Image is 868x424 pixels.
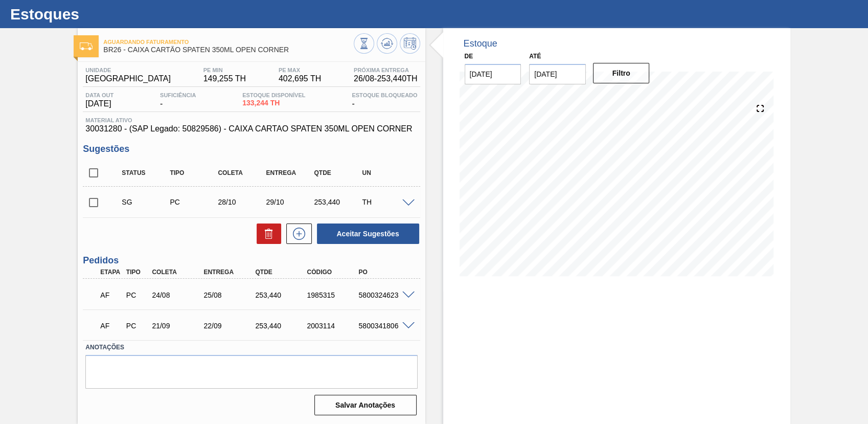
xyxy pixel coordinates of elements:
[203,74,246,83] span: 149,255 TH
[149,322,207,330] div: 21/09/2025
[80,42,93,50] img: Ícone
[85,92,113,98] span: Data out
[304,291,361,299] div: 1985315
[85,340,417,355] label: Anotações
[304,322,361,330] div: 2003114
[149,291,207,299] div: 24/08/2025
[317,224,419,244] button: Aceitar Sugestões
[352,92,417,98] span: Estoque Bloqueado
[83,144,420,154] h3: Sugestões
[100,322,121,330] p: AF
[98,284,124,306] div: Aguardando Faturamento
[304,269,361,276] div: Código
[119,198,172,206] div: Sugestão Criada
[167,198,220,206] div: Pedido de Compra
[464,38,497,49] div: Estoque
[354,67,418,73] span: Próxima Entrega
[124,291,150,299] div: Pedido de Compra
[242,92,305,98] span: Estoque Disponível
[312,222,420,245] div: Aceitar Sugestões
[85,74,171,83] span: [GEOGRAPHIC_DATA]
[356,291,413,299] div: 5800324623
[354,74,418,83] span: 26/08 - 253,440 TH
[359,198,413,206] div: TH
[157,92,198,108] div: -
[149,269,207,276] div: Coleta
[85,99,113,108] span: [DATE]
[465,53,473,60] label: De
[83,255,420,266] h3: Pedidos
[215,198,268,206] div: 28/10/2025
[201,322,258,330] div: 22/09/2025
[203,67,246,73] span: PE MIN
[593,63,650,83] button: Filtro
[529,64,586,84] input: dd/mm/yyyy
[356,269,413,276] div: PO
[160,92,196,98] span: Suficiência
[311,169,364,176] div: Qtde
[253,322,310,330] div: 253,440
[98,315,124,337] div: Aguardando Faturamento
[215,169,268,176] div: Coleta
[98,269,124,276] div: Etapa
[253,269,310,276] div: Qtde
[356,322,413,330] div: 5800341806
[354,33,374,54] button: Visão Geral dos Estoques
[349,92,420,108] div: -
[279,67,321,73] span: PE MAX
[201,291,258,299] div: 25/08/2025
[242,99,305,107] span: 133,244 TH
[400,33,420,54] button: Programar Estoque
[100,291,121,299] p: AF
[124,269,150,276] div: Tipo
[119,169,172,176] div: Status
[167,169,220,176] div: Tipo
[529,53,541,60] label: Até
[263,198,316,206] div: 29/10/2025
[85,117,417,123] span: Material ativo
[124,322,150,330] div: Pedido de Compra
[314,395,417,415] button: Salvar Anotações
[85,67,171,73] span: Unidade
[281,224,312,244] div: Nova sugestão
[10,8,192,20] h1: Estoques
[377,33,397,54] button: Atualizar Gráfico
[311,198,364,206] div: 253,440
[85,124,417,133] span: 30031280 - (SAP Legado: 50829586) - CAIXA CARTAO SPATEN 350ML OPEN CORNER
[359,169,413,176] div: UN
[201,269,258,276] div: Entrega
[103,39,353,45] span: Aguardando Faturamento
[253,291,310,299] div: 253,440
[103,46,353,54] span: BR26 - CAIXA CARTÃO SPATEN 350ML OPEN CORNER
[252,224,281,244] div: Excluir Sugestões
[279,74,321,83] span: 402,695 TH
[465,64,521,84] input: dd/mm/yyyy
[263,169,316,176] div: Entrega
